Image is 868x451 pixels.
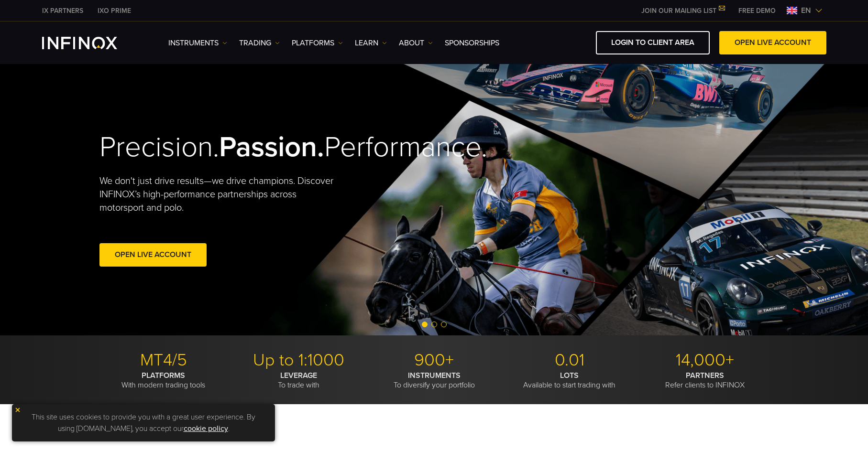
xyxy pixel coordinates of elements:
p: Up to 1:1000 [235,350,363,371]
a: INFINOX [35,6,90,16]
p: 900+ [370,350,498,371]
a: LOGIN TO CLIENT AREA [596,31,710,54]
p: MT4/5 [99,350,228,371]
strong: PLATFORMS [142,371,185,380]
a: Open Live Account [99,243,207,267]
a: ABOUT [399,37,433,49]
a: cookie policy [184,424,228,433]
a: TRADING [239,37,280,49]
strong: LEVERAGE [280,371,317,380]
a: SPONSORSHIPS [445,37,499,49]
a: Learn [355,37,387,49]
strong: Passion. [219,130,324,164]
a: PLATFORMS [292,37,343,49]
p: Available to start trading with [505,371,634,390]
a: OPEN LIVE ACCOUNT [719,31,826,54]
span: Go to slide 2 [431,322,437,327]
span: en [797,5,815,16]
span: Go to slide 3 [441,322,447,327]
p: To trade with [235,371,363,390]
a: INFINOX MENU [731,6,783,16]
img: yellow close icon [14,407,21,413]
h2: Precision. Performance. [99,130,401,165]
strong: LOTS [560,371,579,380]
a: INFINOX [90,6,138,16]
p: 0.01 [505,350,634,371]
p: With modern trading tools [99,371,228,390]
p: 14,000+ [641,350,769,371]
p: We don't just drive results—we drive champions. Discover INFINOX’s high-performance partnerships ... [99,174,341,215]
p: To diversify your portfolio [370,371,498,390]
a: Instruments [168,37,227,49]
p: This site uses cookies to provide you with a great user experience. By using [DOMAIN_NAME], you a... [17,409,270,437]
p: Refer clients to INFINOX [641,371,769,390]
strong: PARTNERS [686,371,724,380]
a: INFINOX Logo [42,37,140,49]
span: Go to slide 1 [422,322,428,327]
strong: INSTRUMENTS [408,371,461,380]
a: JOIN OUR MAILING LIST [634,7,731,15]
